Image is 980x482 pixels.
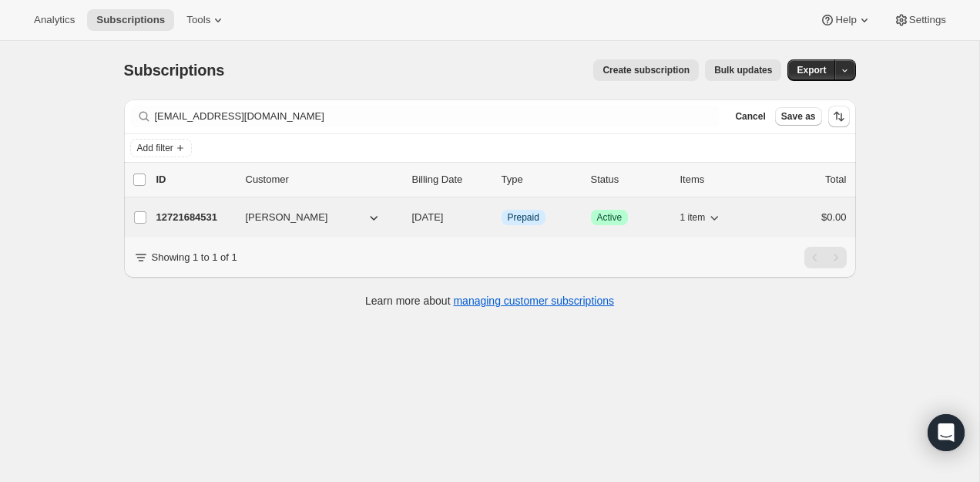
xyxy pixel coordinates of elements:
[130,139,192,157] button: Add filter
[156,172,847,187] div: IDCustomerBilling DateTypeStatusItemsTotal
[884,9,955,31] button: Settings
[735,110,765,123] span: Cancel
[246,210,328,225] span: [PERSON_NAME]
[602,64,690,76] span: Create subscription
[835,14,856,26] span: Help
[797,64,826,76] span: Export
[186,14,210,26] span: Tools
[821,211,847,223] span: $0.00
[152,250,237,265] p: Showing 1 to 1 of 1
[508,211,539,224] span: Prepaid
[680,211,706,224] span: 1 item
[775,107,822,126] button: Save as
[246,172,400,187] p: Customer
[828,106,850,127] button: Sort the results
[811,9,881,31] button: Help
[237,205,391,230] button: [PERSON_NAME]
[156,210,233,225] p: 12721684531
[453,295,614,307] a: managing customer subscriptions
[705,59,781,81] button: Bulk updates
[787,59,835,81] button: Export
[155,106,720,127] input: Filter subscribers
[591,172,668,187] p: Status
[781,110,816,123] span: Save as
[34,14,75,26] span: Analytics
[597,211,623,224] span: Active
[412,211,444,223] span: [DATE]
[96,14,165,26] span: Subscriptions
[680,207,723,228] button: 1 item
[928,414,965,451] div: Open Intercom Messenger
[25,9,84,31] button: Analytics
[680,172,757,187] div: Items
[124,62,225,79] span: Subscriptions
[804,247,847,268] nav: Pagination
[714,64,772,76] span: Bulk updates
[729,107,771,126] button: Cancel
[909,14,946,26] span: Settings
[137,142,173,154] span: Add filter
[156,207,847,228] div: 12721684531[PERSON_NAME][DATE]InfoPrepaidSuccessActive1 item$0.00
[177,9,235,31] button: Tools
[87,9,174,31] button: Subscriptions
[825,172,846,187] p: Total
[412,172,489,187] p: Billing Date
[502,172,579,187] div: Type
[365,293,614,308] p: Learn more about
[156,172,233,187] p: ID
[593,59,699,81] button: Create subscription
